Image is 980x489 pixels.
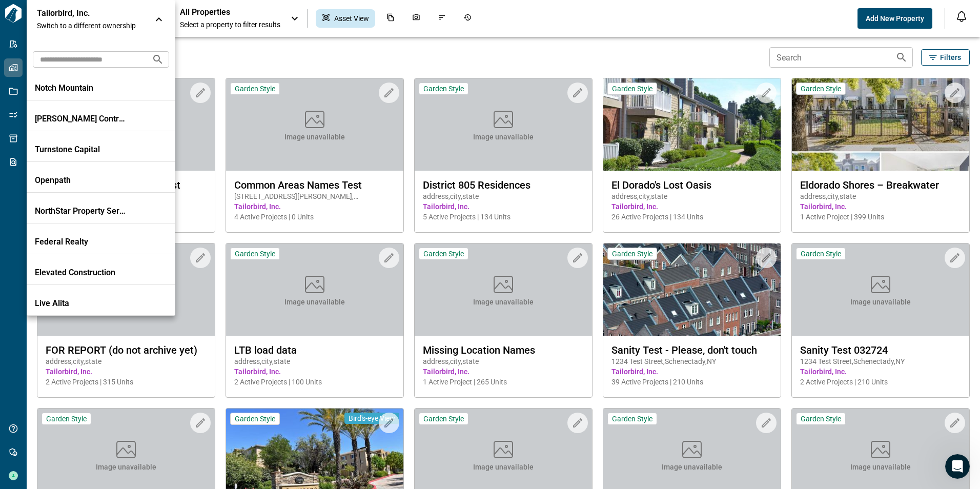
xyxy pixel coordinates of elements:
[37,21,145,31] span: Switch to a different ownership
[35,175,127,186] p: Openpath
[148,49,168,70] button: Search organizations
[37,8,129,18] p: Tailorbird, Inc.
[945,454,970,479] iframe: Intercom live chat
[35,83,127,93] p: Notch Mountain
[35,268,127,278] p: Elevated Construction
[35,145,127,155] p: Turnstone Capital
[35,298,127,309] p: Live Alita
[35,237,127,247] p: Federal Realty
[35,114,127,124] p: [PERSON_NAME] Contracting
[35,206,127,216] p: NorthStar Property Services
